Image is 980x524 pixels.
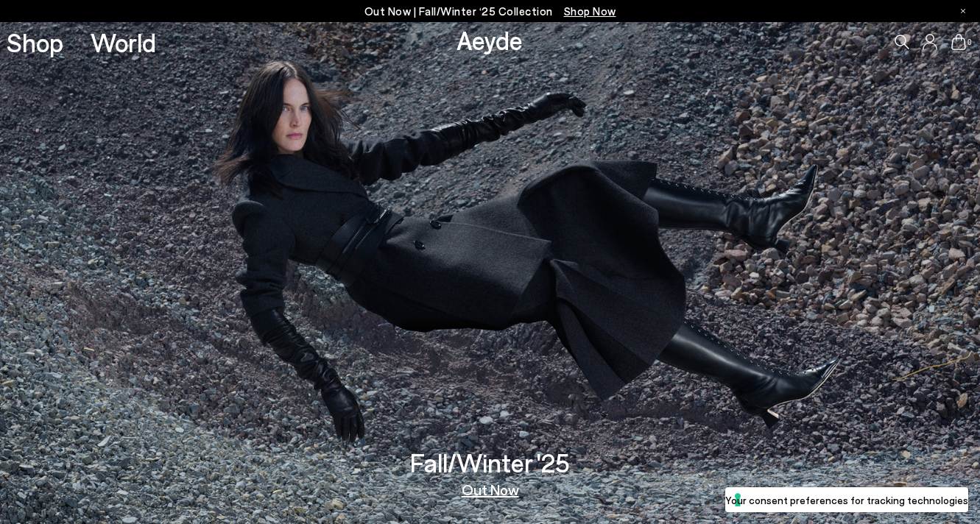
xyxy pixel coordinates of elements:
[410,450,570,475] h3: Fall/Winter '25
[725,492,968,508] label: Your consent preferences for tracking technologies
[725,487,968,512] button: Your consent preferences for tracking technologies
[966,38,973,46] span: 0
[456,24,523,55] a: Aeyde
[7,29,63,55] a: Shop
[91,29,156,55] a: World
[364,2,616,21] p: Out Now | Fall/Winter ‘25 Collection
[564,4,616,18] span: Navigate to /collections/new-in
[462,482,519,497] a: Out Now
[951,34,966,50] a: 0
